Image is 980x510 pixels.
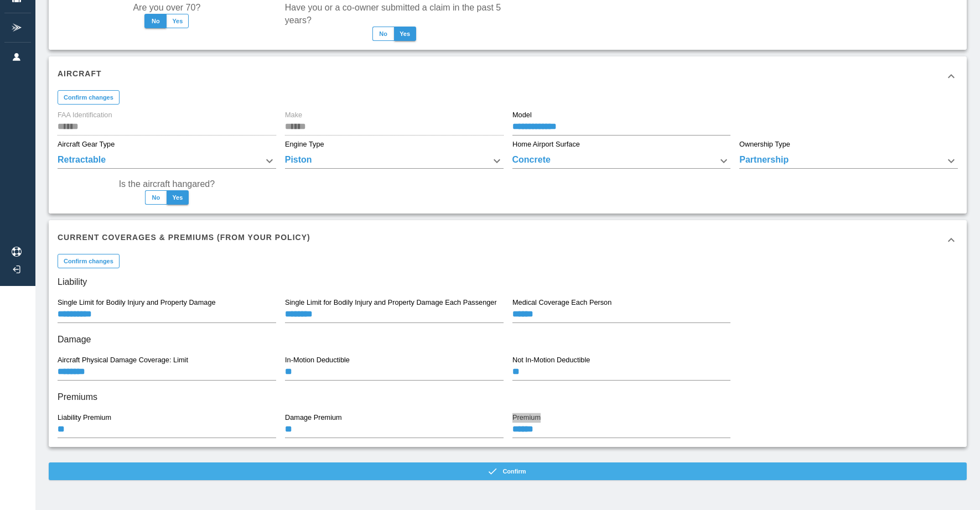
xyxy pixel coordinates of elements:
[58,254,120,268] button: Confirm changes
[512,355,590,365] label: Not In-Motion Deductible
[285,139,324,149] label: Engine Type
[285,110,302,120] label: Make
[394,27,416,41] button: Yes
[58,110,112,120] label: FAA Identification
[512,413,541,423] label: Premium
[58,298,216,308] label: Single Limit for Bodily Injury and Property Damage
[512,153,731,169] div: Concrete
[285,413,342,423] label: Damage Premium
[49,462,967,480] button: Confirm
[58,139,115,149] label: Aircraft Gear Type
[58,67,102,80] h6: Aircraft
[512,298,611,308] label: Medical Coverage Each Person
[166,14,189,28] button: Yes
[285,355,350,365] label: In-Motion Deductible
[144,14,167,28] button: No
[58,90,120,105] button: Confirm changes
[58,355,188,365] label: Aircraft Physical Damage Coverage: Limit
[167,190,189,205] button: Yes
[58,389,958,405] h6: Premiums
[58,153,276,169] div: Retractable
[285,298,497,308] label: Single Limit for Bodily Injury and Property Damage Each Passenger
[512,110,532,120] label: Model
[145,190,167,205] button: No
[285,1,504,27] label: Have you or a co-owner submitted a claim in the past 5 years?
[512,139,580,149] label: Home Airport Surface
[372,27,395,41] button: No
[739,153,958,169] div: Partnership
[739,139,790,149] label: Ownership Type
[133,1,200,14] label: Are you over 70?
[58,413,111,423] label: Liability Premium
[49,220,967,260] div: Current Coverages & Premiums (from your policy)
[58,274,958,290] h6: Liability
[58,332,958,347] h6: Damage
[119,178,215,190] label: Is the aircraft hangared?
[58,231,310,243] h6: Current Coverages & Premiums (from your policy)
[285,153,504,169] div: Piston
[49,56,967,96] div: Aircraft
